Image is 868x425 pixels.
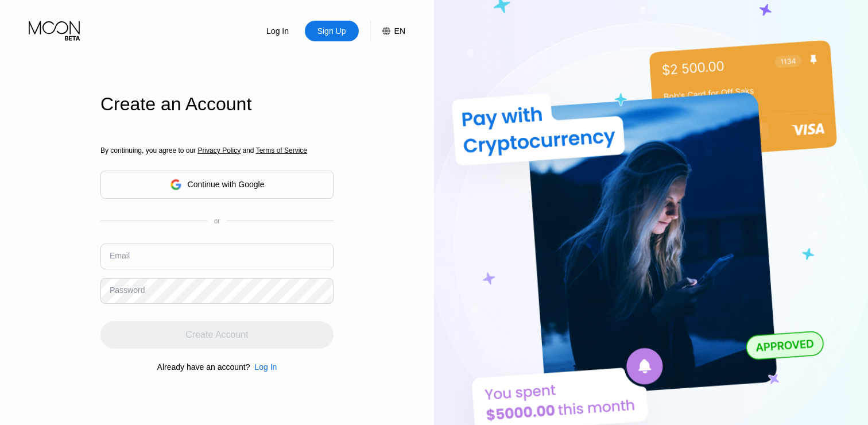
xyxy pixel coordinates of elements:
div: Log In [265,25,290,37]
div: Log In [250,362,277,372]
div: Continue with Google [100,171,334,199]
div: Log In [251,21,305,41]
div: Create an Account [100,94,334,115]
div: Email [110,251,130,260]
div: Password [110,285,145,295]
div: Sign Up [305,21,359,41]
div: EN [394,26,405,36]
span: Terms of Service [256,146,307,154]
div: By continuing, you agree to our [100,146,334,154]
div: Sign Up [316,25,347,37]
span: and [241,146,256,154]
span: Privacy Policy [197,146,241,154]
div: Log In [254,362,277,372]
div: Already have an account? [157,362,250,372]
div: Continue with Google [188,180,265,189]
div: EN [370,21,405,41]
div: or [214,217,220,225]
